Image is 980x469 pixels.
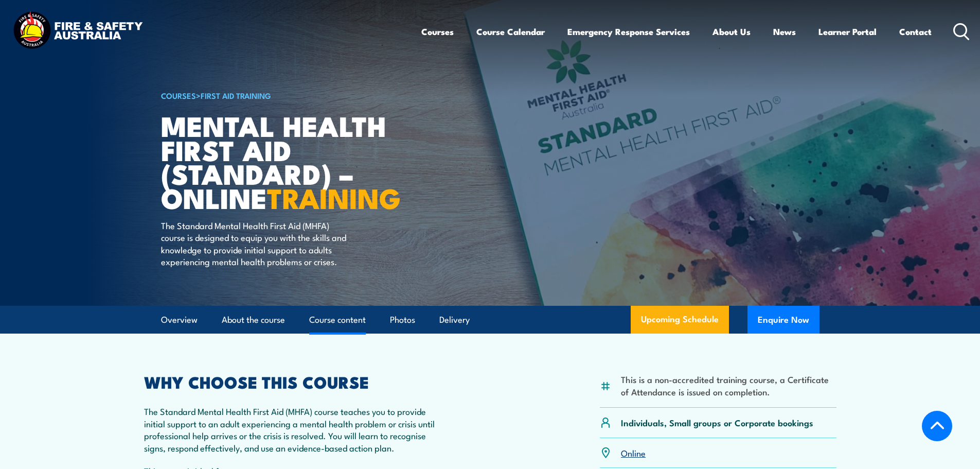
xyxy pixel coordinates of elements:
[747,306,819,334] button: Enquire Now
[899,18,932,45] a: Contact
[476,18,545,45] a: Course Calendar
[267,176,401,218] strong: TRAINING
[712,18,751,45] a: About Us
[439,306,470,334] a: Delivery
[621,373,836,397] li: This is a non-accredited training course, a Certificate of Attendance is issued on completion.
[161,113,415,210] h1: Mental Health First Aid (Standard) – Online
[390,306,415,334] a: Photos
[421,18,454,45] a: Courses
[222,306,285,334] a: About the course
[818,18,877,45] a: Learner Portal
[161,90,196,101] a: COURSES
[144,374,444,389] h2: WHY CHOOSE THIS COURSE
[621,416,813,428] p: Individuals, Small groups or Corporate bookings
[631,306,729,334] a: Upcoming Schedule
[144,405,444,454] p: The Standard Mental Health First Aid (MHFA) course teaches you to provide initial support to an a...
[201,90,271,101] a: First Aid Training
[161,219,349,268] p: The Standard Mental Health First Aid (MHFA) course is designed to equip you with the skills and k...
[621,446,646,459] a: Online
[567,18,690,45] a: Emergency Response Services
[309,306,366,334] a: Course content
[773,18,796,45] a: News
[161,89,415,101] h6: >
[161,306,198,334] a: Overview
